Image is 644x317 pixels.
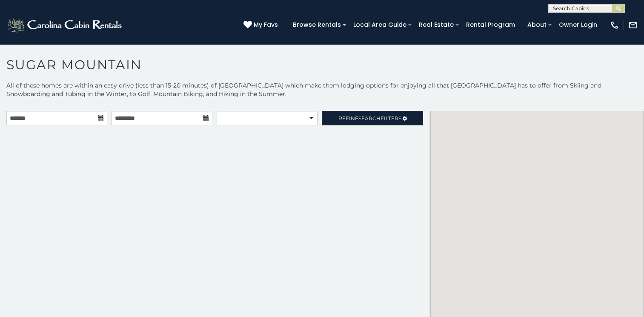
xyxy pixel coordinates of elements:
img: mail-regular-white.png [628,20,638,30]
a: About [523,18,551,31]
a: Owner Login [555,18,601,31]
a: Local Area Guide [349,18,411,31]
span: Refine Filters [338,115,401,122]
span: Search [358,115,381,122]
img: White-1-2.png [6,17,124,34]
span: My Favs [254,20,278,29]
a: Real Estate [415,18,458,31]
a: RefineSearchFilters [322,111,423,125]
a: Rental Program [462,18,519,31]
a: Browse Rentals [289,18,345,31]
img: phone-regular-white.png [610,20,619,30]
a: My Favs [243,20,280,30]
